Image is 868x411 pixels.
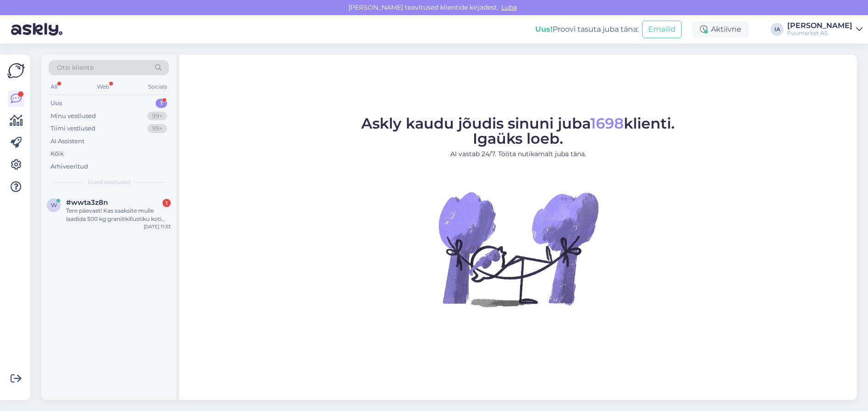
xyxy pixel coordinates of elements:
div: Puumarket AS [787,29,852,37]
div: Aktiivne [693,21,749,38]
div: AI Assistent [50,137,84,146]
span: Askly kaudu jõudis sinuni juba klienti. Igaüks loeb. [361,114,675,147]
a: [PERSON_NAME]Puumarket AS [787,22,862,37]
div: Uus [50,99,62,108]
div: 99+ [147,112,167,121]
img: Askly Logo [7,62,25,79]
div: 1 [156,99,167,108]
span: Luba [498,3,520,11]
div: Tere päevast! Kas saaksite mulle laadida 500 kg graniitkillustiku koti mikrobussi? [66,207,171,223]
div: Kõik [50,149,64,158]
div: Tiimi vestlused [50,124,95,133]
span: w [51,202,57,208]
b: Uus! [535,25,553,34]
div: 99+ [147,124,167,133]
div: All [49,81,59,93]
span: Uued vestlused [88,178,130,186]
p: AI vastab 24/7. Tööta nutikamalt juba täna. [361,149,675,159]
button: Emailid [642,21,682,38]
div: IA [771,23,784,36]
div: 1 [162,199,171,207]
div: Web [95,81,111,93]
div: Proovi tasuta juba täna: [535,24,638,35]
span: Otsi kliente [57,63,94,73]
div: Socials [146,81,169,93]
div: Arhiveeritud [50,162,88,171]
div: Minu vestlused [50,112,96,121]
img: No Chat active [436,166,601,332]
span: #wwta3z8n [66,198,108,207]
div: [PERSON_NAME] [787,22,852,29]
div: [DATE] 11:33 [144,223,171,230]
span: 1698 [590,114,624,132]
